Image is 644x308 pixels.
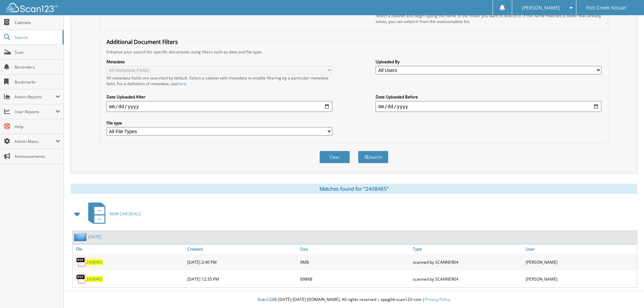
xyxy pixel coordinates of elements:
[88,234,101,240] a: [DATE]
[299,272,411,286] div: 898KB
[103,49,605,55] div: Enhance your search for specific documents using filters such as date and file type.
[106,101,332,112] input: start
[106,94,332,100] label: Date Uploaded After
[15,64,60,70] span: Reminders
[76,274,86,284] img: PDF.png
[71,184,637,194] div: Matches found for "2408465"
[411,272,524,286] div: scanned by SCANNER04
[358,151,388,163] button: Search
[376,94,601,100] label: Date Uploaded Before
[376,13,601,24] div: Select a cabinet and begin typing the name of the folder you want to search in. If the name match...
[86,259,103,265] a: 2408465
[84,200,141,227] a: NEW CAR DEALS
[425,297,450,302] a: Privacy Policy
[74,233,88,241] img: folder2.png
[186,272,299,286] div: [DATE] 12:35 PM
[186,255,299,269] div: [DATE] 2:40 PM
[7,3,57,12] img: scan123-logo-white.svg
[299,244,411,254] a: Size
[106,120,332,126] label: File type
[522,6,560,10] span: [PERSON_NAME]
[15,34,59,40] span: Search
[110,211,141,217] span: NEW CAR DEALS
[15,153,60,159] span: Announcements
[586,6,626,10] span: Fish Creek Nissan
[376,101,601,112] input: end
[103,38,181,46] legend: Additional Document Filters
[106,75,332,87] div: All metadata fields are searched by default. Select a cabinet with metadata to enable filtering b...
[86,276,103,282] a: 2408465
[15,79,60,85] span: Bookmarks
[411,255,524,269] div: scanned by SCANNER04
[610,276,644,308] iframe: Chat Widget
[15,20,60,25] span: Cabinets
[186,244,299,254] a: Created
[524,255,637,269] div: [PERSON_NAME]
[376,59,601,65] label: Uploaded By
[258,297,274,302] span: Scan123
[177,81,186,87] a: here
[524,272,637,286] div: [PERSON_NAME]
[106,59,332,65] label: Metadata
[411,244,524,254] a: Type
[64,291,644,308] div: © [DATE]-[DATE] [DOMAIN_NAME]. All rights reserved | appg04-scan123-com |
[73,244,186,254] a: File
[15,94,55,100] span: Admin Reports
[15,124,60,129] span: Help
[524,244,637,254] a: User
[76,257,86,267] img: PDF.png
[319,151,350,163] button: Clear
[299,255,411,269] div: 9MB
[15,139,55,144] span: Admin Menu
[15,109,55,115] span: User Reports
[15,49,60,55] span: Scan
